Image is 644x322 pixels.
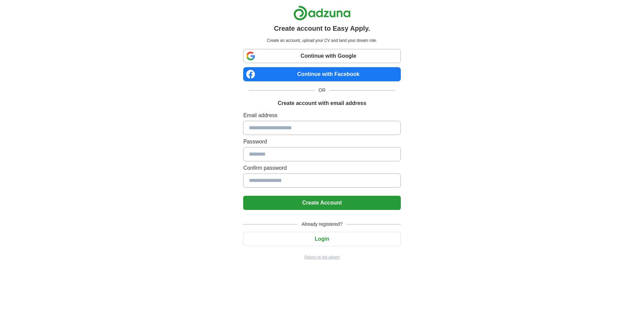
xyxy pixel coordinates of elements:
[274,23,370,33] h1: Create account to Easy Apply.
[243,111,400,119] label: Email address
[243,232,400,246] button: Login
[243,254,400,260] a: Return to job advert
[243,196,400,210] button: Create Account
[243,138,400,146] label: Password
[297,221,346,228] span: Already registered?
[243,49,400,63] a: Continue with Google
[315,87,330,94] span: OR
[243,164,400,172] label: Confirm password
[293,5,351,21] img: Adzuna logo
[243,236,400,242] a: Login
[245,37,399,44] p: Create an account, upload your CV and land your dream role.
[243,67,400,81] a: Continue with Facebook
[278,99,366,107] h1: Create account with email address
